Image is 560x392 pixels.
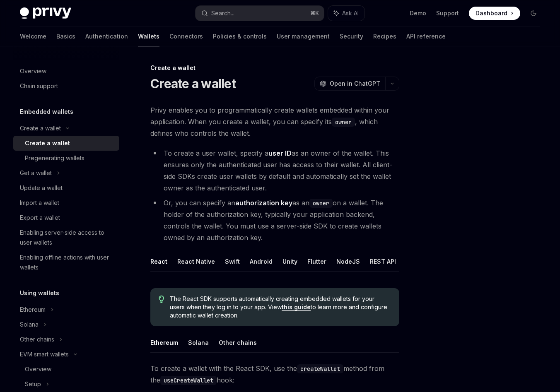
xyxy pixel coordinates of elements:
button: NodeJS [336,252,360,271]
a: Export a wallet [13,210,119,225]
div: Get a wallet [20,168,52,178]
button: React [150,252,167,271]
span: The React SDK supports automatically creating embedded wallets for your users when they log in to... [170,295,391,320]
button: Other chains [219,333,257,352]
a: Chain support [13,79,119,94]
a: Overview [13,362,119,377]
h5: Embedded wallets [20,107,73,117]
div: Other chains [20,334,54,344]
a: Welcome [20,26,46,46]
span: Dashboard [476,9,507,17]
button: Ask AI [328,6,364,21]
button: Flutter [307,252,326,271]
h1: Create a wallet [150,76,236,91]
button: REST API [370,252,396,271]
a: Update a wallet [13,180,119,195]
code: owner [332,118,355,127]
div: Setup [25,379,41,389]
div: Enabling offline actions with user wallets [20,253,114,272]
div: Search... [211,8,234,18]
button: Android [250,252,273,271]
button: Ethereum [150,333,178,352]
span: Ask AI [342,9,359,17]
a: Import a wallet [13,195,119,210]
div: Enabling server-side access to user wallets [20,228,114,248]
span: Open in ChatGPT [330,79,380,88]
div: Create a wallet [150,64,399,72]
a: Overview [13,64,119,79]
span: ⌘ K [310,10,319,17]
a: Dashboard [469,7,520,20]
strong: authorization key [235,199,292,207]
code: createWallet [297,364,343,373]
a: Wallets [138,26,159,46]
a: Recipes [373,26,396,46]
button: Unity [282,252,297,271]
a: Policies & controls [213,26,267,46]
a: Basics [56,26,75,46]
a: Pregenerating wallets [13,151,119,166]
div: Create a wallet [20,123,61,133]
button: Search...⌘K [196,6,324,21]
a: Support [436,9,459,17]
div: Chain support [20,81,58,91]
button: Swift [225,252,240,271]
button: Open in ChatGPT [314,77,385,91]
button: Toggle dark mode [527,7,540,20]
div: Solana [20,320,39,329]
div: EVM smart wallets [20,349,69,359]
code: useCreateWallet [160,376,217,385]
div: Import a wallet [20,198,59,208]
div: Ethereum [20,305,46,315]
span: To create a wallet with the React SDK, use the method from the hook: [150,363,399,386]
strong: user ID [268,149,292,157]
svg: Tip [159,296,164,303]
a: Connectors [169,26,203,46]
a: Enabling server-side access to user wallets [13,225,119,250]
a: Demo [410,9,426,17]
a: Authentication [85,26,128,46]
button: Solana [188,333,209,352]
div: Update a wallet [20,183,63,193]
a: Security [340,26,363,46]
code: owner [309,199,333,208]
li: To create a user wallet, specify a as an owner of the wallet. This ensures only the authenticated... [150,147,399,194]
div: Create a wallet [25,138,70,148]
li: Or, you can specify an as an on a wallet. The holder of the authorization key, typically your app... [150,197,399,243]
a: Enabling offline actions with user wallets [13,250,119,275]
div: Pregenerating wallets [25,153,84,163]
div: Overview [20,66,46,76]
div: Overview [25,364,51,374]
a: API reference [406,26,446,46]
span: Privy enables you to programmatically create wallets embedded within your application. When you c... [150,104,399,139]
img: dark logo [20,7,71,19]
a: User management [277,26,330,46]
h5: Using wallets [20,288,59,298]
a: Create a wallet [13,136,119,151]
button: React Native [177,252,215,271]
div: Export a wallet [20,213,60,223]
a: this guide [282,303,311,311]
